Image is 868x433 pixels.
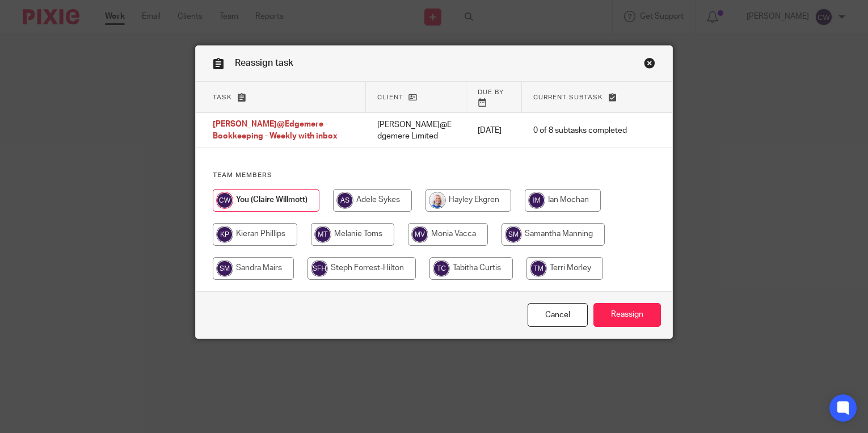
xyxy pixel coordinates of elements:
span: Due by [478,89,504,95]
p: [DATE] [478,125,511,136]
span: [PERSON_NAME]@Edgemere - Bookkeeping - Weekly with inbox [213,121,338,141]
span: Client [377,94,403,100]
span: Task [213,94,232,100]
td: 0 of 8 subtasks completed [522,113,638,148]
span: Reassign task [235,58,293,68]
a: Close this dialog window [528,303,588,327]
span: Current subtask [533,94,603,100]
a: Close this dialog window [644,57,655,73]
h4: Team members [213,171,655,180]
p: [PERSON_NAME]@Edgemere Limited [377,119,455,142]
input: Reassign [593,303,661,327]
